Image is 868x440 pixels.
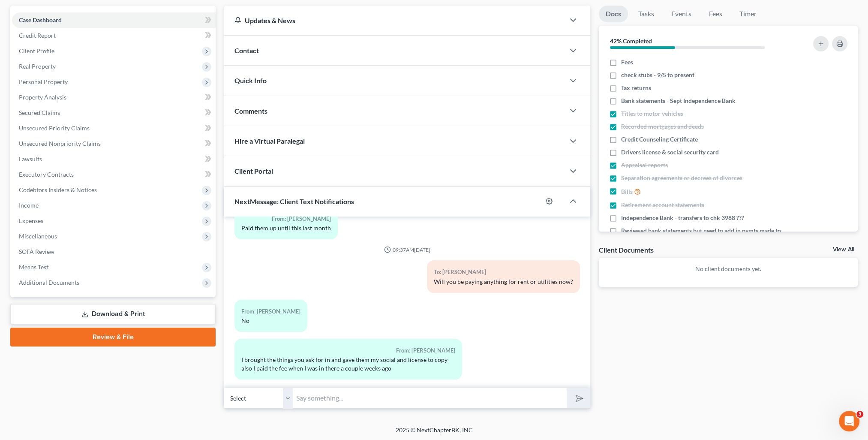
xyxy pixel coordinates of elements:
span: Personal Property [19,78,68,85]
span: Case Dashboard [19,16,62,24]
span: Miscellaneous [19,232,57,240]
div: Updates & News [234,16,554,25]
span: Titles to motor vehicles [621,109,683,118]
span: Separation agreements or decrees of divorces [621,174,742,182]
div: From: [PERSON_NAME] [241,346,455,356]
span: Client Profile [19,47,54,54]
span: SOFA Review [19,248,54,255]
div: I brought the things you ask for in and gave them my social and license to copy also I paid the f... [241,356,455,373]
div: No [241,316,300,325]
div: Client Documents [599,245,654,254]
span: Executory Contracts [19,171,74,178]
div: From: [PERSON_NAME] [241,214,331,224]
span: Client Portal [234,167,273,175]
a: Unsecured Nonpriority Claims [12,136,216,151]
span: Contact [234,46,259,54]
span: Comments [234,107,267,115]
a: Lawsuits [12,151,216,167]
span: Bank statements - Sept Independence Bank [621,96,736,105]
a: Executory Contracts [12,167,216,182]
div: From: [PERSON_NAME] [241,307,300,316]
span: Credit Counseling Certificate [621,135,698,144]
div: Paid them up until this last month [241,224,331,232]
a: Timer [733,6,763,22]
span: Hire a Virtual Paralegal [234,137,305,145]
a: Download & Print [10,304,216,324]
span: Property Analysis [19,93,66,101]
span: Tax returns [621,84,651,92]
a: Secured Claims [12,105,216,121]
span: Credit Report [19,32,56,39]
div: To: [PERSON_NAME] [434,267,573,277]
span: Additional Documents [19,279,79,286]
div: 09:37AM[DATE] [234,246,580,253]
span: Unsecured Nonpriority Claims [19,140,101,147]
a: Fees [702,6,729,22]
span: Secured Claims [19,109,60,116]
span: Means Test [19,263,48,271]
div: Will you be paying anything for rent or utilities now? [434,277,573,286]
span: Expenses [19,217,43,224]
span: Recorded mortgages and deeds [621,122,704,131]
span: Fees [621,58,633,66]
span: Codebtors Insiders & Notices [19,186,97,193]
strong: 42% Completed [610,37,652,45]
span: Reviewed bank statements but need to add in pymts made to creditors in last 90 days [621,226,786,244]
span: Drivers license & social security card [621,148,719,157]
span: Quick Info [234,76,267,84]
span: Unsecured Priority Claims [19,124,90,132]
span: 3 [856,411,863,418]
span: Independence Bank - transfers to chk 3988 ??? [621,214,744,222]
span: Retirement account statements [621,201,704,209]
span: check stubs - 9/5 to present [621,71,694,79]
a: Review & File [10,328,216,347]
a: Tasks [631,6,661,22]
span: Real Property [19,63,56,70]
iframe: Intercom live chat [839,411,859,431]
a: Unsecured Priority Claims [12,121,216,136]
span: NextMessage: Client Text Notifications [234,197,354,205]
span: Bills [621,187,633,196]
a: Credit Report [12,28,216,43]
span: Lawsuits [19,155,42,163]
a: SOFA Review [12,244,216,259]
a: View All [833,247,854,253]
p: No client documents yet. [606,265,851,273]
a: Property Analysis [12,90,216,105]
span: Income [19,202,39,209]
a: Docs [599,6,628,22]
span: Appraisal reports [621,161,668,169]
a: Events [664,6,698,22]
input: Say something... [293,388,567,409]
a: Case Dashboard [12,12,216,28]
